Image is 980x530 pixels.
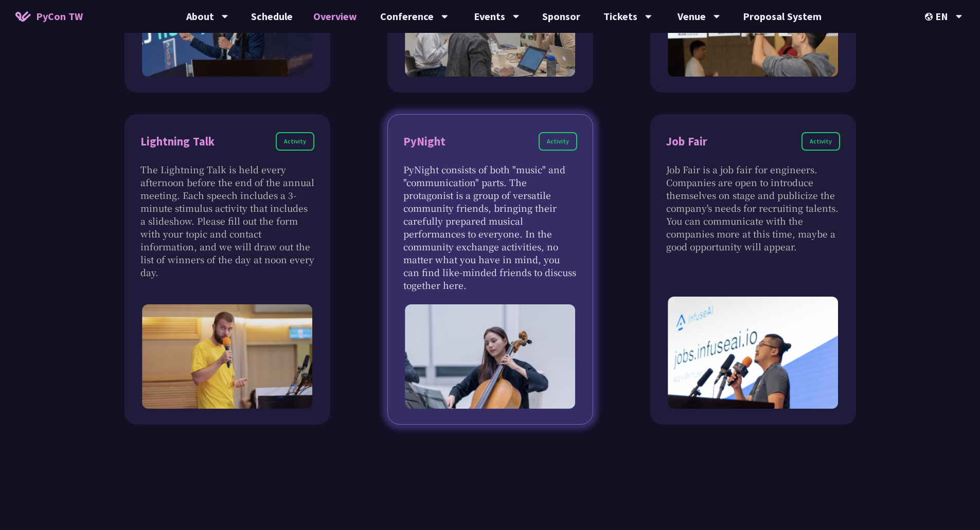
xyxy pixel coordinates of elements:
[403,163,577,291] p: PyNight consists of both "music" and "communication" parts. The protagonist is a group of versati...
[142,304,313,409] img: Lightning Talk
[666,133,707,151] div: Job Fair
[666,163,840,253] p: Job Fair is a job fair for engineers. Companies are open to introduce themselves on stage and pub...
[276,132,314,151] div: Activity
[925,13,935,21] img: Locale Icon
[405,304,576,409] img: PyNight
[36,9,83,24] span: PyCon TW
[140,133,215,151] div: Lightning Talk
[539,132,577,151] div: Activity
[403,133,446,151] div: PyNight
[668,297,839,409] img: Job Fair
[5,4,93,29] a: PyCon TW
[801,132,840,151] div: Activity
[140,163,314,279] p: The Lightning Talk is held every afternoon before the end of the annual meeting. Each speech incl...
[15,11,31,22] img: Home icon of PyCon TW 2025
